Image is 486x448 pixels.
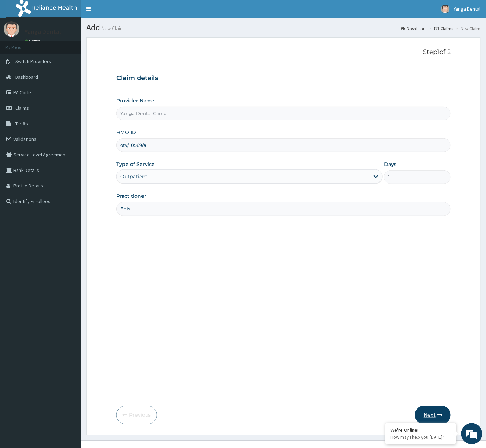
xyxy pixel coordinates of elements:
[15,58,51,65] span: Switch Providers
[384,161,396,168] label: Days
[25,38,42,43] a: Online
[120,173,147,180] div: Outpatient
[4,21,19,37] img: User Image
[454,6,481,12] span: Yanga Dental
[435,25,454,31] a: Claims
[116,97,155,104] label: Provider Name
[454,25,481,31] li: New Claim
[391,435,451,441] p: How may I help you today?
[441,5,450,13] img: User Image
[116,161,155,168] label: Type of Service
[116,48,451,56] p: Step 1 of 2
[116,129,136,136] label: HMO ID
[116,406,157,424] button: Previous
[401,25,427,31] a: Dashboard
[25,29,61,35] p: Yanga Dental
[116,192,146,199] label: Practitioner
[391,427,451,434] div: We're Online!
[15,120,28,127] span: Tariffs
[86,23,481,32] h1: Add
[415,406,451,424] button: Next
[116,202,451,216] input: Enter Name
[15,105,29,111] span: Claims
[100,26,124,31] small: New Claim
[116,138,451,152] input: Enter HMO ID
[15,74,38,80] span: Dashboard
[116,74,451,82] h3: Claim details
